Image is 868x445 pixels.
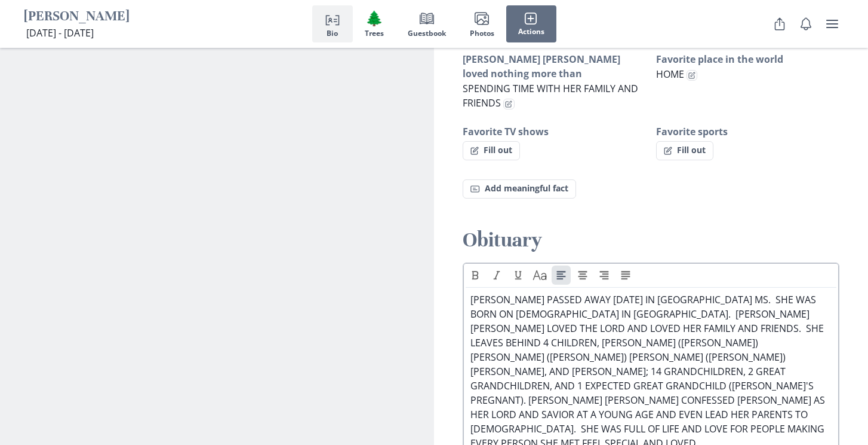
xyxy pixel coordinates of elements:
span: HOME [656,68,684,81]
button: Bold [466,266,485,285]
span: SPENDING TIME WITH HER FAMILY AND FRIENDS [463,82,638,109]
button: Share Obituary [768,12,792,36]
button: Fill out [463,141,520,160]
button: Align justify [616,266,635,285]
button: Align left [552,266,571,285]
h3: [PERSON_NAME] [PERSON_NAME] loved nothing more than [463,52,647,81]
button: Bio [312,5,353,42]
span: Bio [327,29,338,38]
button: Align center [573,266,592,285]
button: Edit fact [503,99,515,110]
h3: Favorite sports [656,124,840,139]
button: Actions [506,5,556,42]
span: [DATE] - [DATE] [26,26,94,39]
button: user menu [820,12,844,36]
h1: [PERSON_NAME] [24,8,130,26]
button: Underline [509,266,528,285]
button: Add meaningful fact [463,179,576,199]
span: Photos [470,29,494,38]
span: Tree [365,10,383,27]
h2: Obituary [463,227,839,253]
button: Fill out [656,141,713,160]
span: Actions [518,28,544,36]
span: Guestbook [408,29,446,38]
span: Trees [365,29,384,38]
button: Edit fact [687,70,698,81]
button: Photos [458,5,506,42]
button: Heading [530,266,549,285]
button: Align right [595,266,614,285]
button: Italic [487,266,506,285]
h3: Favorite place in the world [656,52,840,66]
button: Trees [353,5,396,42]
h3: Favorite TV shows [463,124,647,139]
button: Notifications [794,12,818,36]
button: Guestbook [396,5,458,42]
